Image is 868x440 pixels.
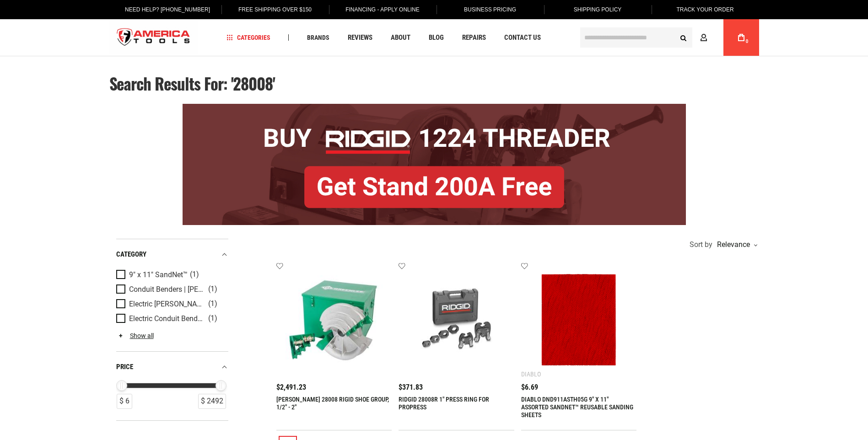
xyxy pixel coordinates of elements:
[458,32,490,44] a: Repairs
[675,29,692,46] button: Search
[116,299,226,309] a: Electric [PERSON_NAME] Accessories (1)
[521,396,633,419] a: DIABLO DND911ASTH05G 9" X 11" ASSORTED SANDNET™ REUSABLE SANDING SHEETS
[530,271,628,369] img: DIABLO DND911ASTH05G 9
[198,394,226,409] div: $ 2492
[387,32,415,44] a: About
[208,315,217,322] span: (1)
[462,34,486,41] span: Repairs
[276,396,389,411] a: [PERSON_NAME] 28008 RIGID SHOE GROUP, 1/2" - 2"
[429,34,444,41] span: Blog
[208,300,217,308] span: (1)
[183,104,686,225] img: BOGO: Buy RIDGID® 1224 Threader, Get Stand 200A Free!
[391,34,410,41] span: About
[408,271,505,369] img: RIDGID 28008R 1
[129,285,206,294] span: Conduit Benders | [PERSON_NAME] Tools
[399,396,489,411] a: RIDGID 28008R 1" PRESS RING FOR PROPRESS
[425,32,448,44] a: Blog
[117,394,132,409] div: $ 6
[521,370,541,378] div: Diablo
[733,19,750,56] a: 0
[344,32,377,44] a: Reviews
[116,361,228,373] div: price
[399,384,423,391] span: $371.83
[109,71,275,95] span: Search results for: '28008'
[348,34,372,41] span: Reviews
[190,271,199,279] span: (1)
[109,21,198,55] img: America Tools
[690,241,712,248] span: Sort by
[116,270,226,280] a: 9" x 11" SandNet™ (1)
[183,104,686,111] a: BOGO: Buy RIDGID® 1224 Threader, Get Stand 200A Free!
[116,284,226,295] a: Conduit Benders | [PERSON_NAME] Tools (1)
[574,6,622,13] span: Shipping Policy
[286,271,383,369] img: GREENLEE 28008 RIGID SHOE GROUP, 1/2
[116,332,154,339] a: Show all
[226,34,270,41] span: Categories
[500,32,545,44] a: Contact Us
[521,384,538,391] span: $6.69
[276,384,306,391] span: $2,491.23
[504,34,541,41] span: Contact Us
[129,271,188,279] span: 9" x 11" SandNet™
[303,32,334,44] a: Brands
[715,241,757,248] div: Relevance
[208,285,217,293] span: (1)
[109,21,198,55] a: store logo
[116,314,226,324] a: Electric Conduit Benders | [PERSON_NAME] Tools (1)
[116,248,228,261] div: category
[222,32,275,44] a: Categories
[307,34,329,41] span: Brands
[129,300,206,308] span: Electric [PERSON_NAME] Accessories
[116,239,228,421] div: Product Filters
[129,315,206,323] span: Electric Conduit Benders | [PERSON_NAME] Tools
[746,39,749,44] span: 0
